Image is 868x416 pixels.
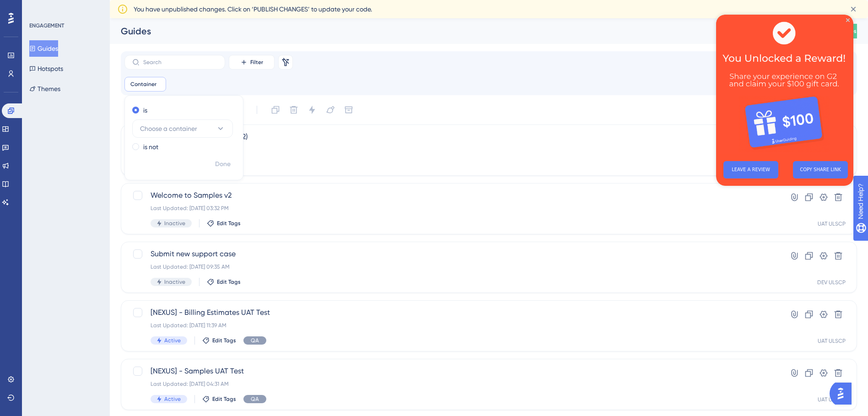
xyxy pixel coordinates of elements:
[210,156,236,173] button: Done
[164,278,185,286] span: Inactive
[130,4,134,7] div: Close Preview
[207,220,241,227] button: Edit Tags
[151,366,754,377] span: [NEXUS] - Samples UAT Test
[151,322,754,329] div: Last Updated: [DATE] 11:39 AM
[143,141,158,152] label: is not
[212,337,236,344] span: Edit Tags
[151,380,754,388] div: Last Updated: [DATE] 04:31 AM
[151,263,754,270] div: Last Updated: [DATE] 09:35 AM
[164,337,181,344] span: Active
[130,81,156,88] span: Container
[29,22,64,29] div: ENGAGEMENT
[22,2,57,13] span: Need Help?
[7,146,62,164] button: LEAVE A REVIEW
[132,119,233,138] button: Choose a container
[818,337,846,345] div: UAT ULSCP
[164,220,185,227] span: Inactive
[830,380,857,407] iframe: UserGuiding AI Assistant Launcher
[29,60,63,77] button: Hotspots
[143,59,217,65] input: Search
[29,81,60,97] button: Themes
[164,395,181,403] span: Active
[215,159,231,170] span: Done
[818,220,846,227] div: UAT ULSCP
[217,278,241,286] span: Edit Tags
[217,220,241,227] span: Edit Tags
[134,4,372,15] span: You have unpublished changes. Click on ‘PUBLISH CHANGES’ to update your code.
[251,337,259,344] span: QA
[151,249,754,259] span: Submit new support case
[817,279,846,286] div: DEV ULSCP
[151,307,754,318] span: [NEXUS] - Billing Estimates UAT Test
[151,131,754,142] span: Welcome to Samples (part 2)
[151,190,754,201] span: Welcome to Samples v2
[251,395,259,403] span: QA
[143,105,147,116] label: is
[151,205,754,212] div: Last Updated: [DATE] 03:32 PM
[140,123,197,134] span: Choose a container
[77,146,132,164] button: COPY SHARE LINK
[207,278,241,286] button: Edit Tags
[250,59,263,66] span: Filter
[818,396,846,403] div: UAT ULSCP
[212,395,236,403] span: Edit Tags
[202,337,236,344] button: Edit Tags
[151,146,754,153] div: Last Updated: [DATE] 03:37 PM
[229,55,275,70] button: Filter
[202,395,236,403] button: Edit Tags
[29,40,58,57] button: Guides
[121,25,779,38] div: Guides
